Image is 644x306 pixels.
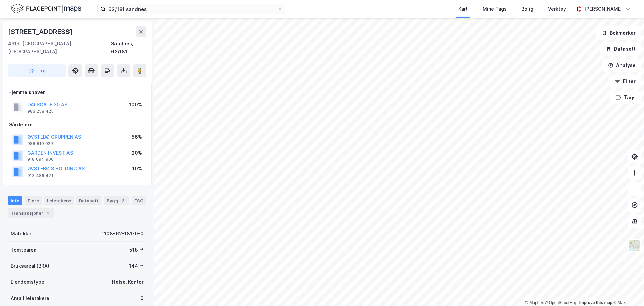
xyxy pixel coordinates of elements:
div: 6 [45,209,51,216]
div: Sandnes, 62/181 [111,40,146,56]
div: Leietakere [44,196,74,205]
div: Bygg [104,196,129,205]
iframe: Chat Widget [610,274,644,306]
div: ESG [132,196,146,205]
div: 918 694 900 [27,157,54,162]
a: OpenStreetMap [545,300,578,305]
div: Matrikkel [11,230,33,238]
img: Z [628,239,641,252]
input: Søk på adresse, matrikkel, gårdeiere, leietakere eller personer [106,4,277,14]
div: Kontrollprogram for chat [610,274,644,306]
div: 913 486 471 [27,173,53,178]
a: Mapbox [525,300,544,305]
div: 0 [140,294,144,302]
div: Hjemmelshaver [8,88,146,97]
div: Tomteareal [11,246,38,254]
div: 100% [129,101,142,109]
div: Antall leietakere [11,294,49,302]
div: Verktøy [548,5,566,13]
div: 988 810 029 [27,141,53,146]
div: Transaksjoner [8,208,54,218]
div: Bruksareal (BRA) [11,262,49,270]
div: [STREET_ADDRESS] [8,26,74,37]
div: 144 ㎡ [129,262,144,270]
div: 518 ㎡ [129,246,144,254]
div: Mine Tags [482,5,507,13]
a: Improve this map [579,300,612,305]
div: Kart [458,5,468,13]
button: Analyse [602,59,641,72]
div: Eiendomstype [11,278,44,286]
div: Info [8,196,22,205]
div: Helse, Kontor [112,278,144,286]
button: Filter [609,75,641,88]
div: 20% [132,149,142,157]
div: 1108-62-181-0-0 [102,230,144,238]
div: Bolig [521,5,533,13]
button: Datasett [600,42,641,56]
div: [PERSON_NAME] [584,5,623,13]
button: Tags [610,91,641,104]
div: Eiere [25,196,42,205]
div: Datasett [76,196,101,205]
div: 983 258 425 [27,109,54,114]
img: logo.f888ab2527a4732fd821a326f86c7f29.svg [11,3,81,15]
div: 56% [132,133,142,141]
button: Bokmerker [596,26,641,40]
button: Tag [8,64,66,77]
div: 4319, [GEOGRAPHIC_DATA], [GEOGRAPHIC_DATA] [8,40,111,56]
div: 2 [120,197,126,204]
div: Gårdeiere [8,121,146,129]
div: 10% [132,165,142,173]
